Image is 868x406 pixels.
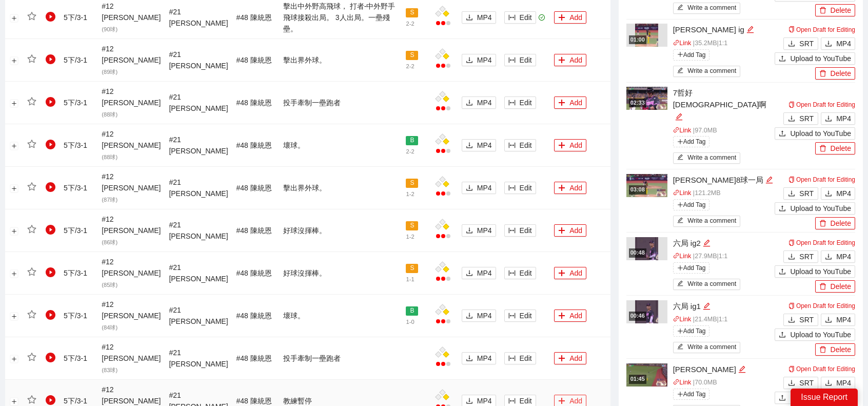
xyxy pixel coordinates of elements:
img: 7e97cbcd-0578-48b4-89b0-18469e0ac606.jpg [626,363,667,386]
span: download [466,14,473,22]
span: # 48 陳統恩 [236,226,272,235]
span: column-width [508,397,516,405]
span: ( 89 球) [102,69,117,75]
span: 5 下 / 3 - 1 [64,99,87,107]
button: downloadMP4 [462,352,496,364]
span: 5 下 / 3 - 1 [64,141,87,149]
span: # 21 [PERSON_NAME] [169,263,228,283]
a: Open Draft for Editing [788,26,855,33]
p: | 27.9 MB | 1:1 [673,252,775,262]
div: [PERSON_NAME] ig [673,24,775,36]
span: edit [703,239,711,247]
span: S [406,221,418,230]
span: Edit [520,12,532,23]
span: download [466,312,473,320]
button: Expand row [10,227,18,235]
button: downloadSRT [783,187,818,200]
span: # 12 [PERSON_NAME] [102,87,161,118]
span: ( 86 球) [102,239,117,245]
button: column-widthEdit [504,96,536,109]
button: deleteDelete [815,4,855,16]
div: [PERSON_NAME]8球一局 [673,174,775,186]
span: S [406,8,418,17]
td: 壞球。 [279,124,402,167]
span: download [466,184,473,192]
button: downloadMP4 [821,37,855,50]
span: S [406,179,418,188]
span: plus [677,139,683,145]
span: Edit [520,310,532,321]
span: # 12 [PERSON_NAME] [102,172,161,203]
span: copy [788,303,795,309]
button: uploadUpload to YouTube [775,127,855,140]
div: Edit [703,300,711,313]
span: MP4 [836,188,851,199]
span: ( 87 球) [102,197,117,203]
span: MP4 [836,251,851,262]
span: delete [819,346,826,354]
span: column-width [508,99,516,107]
span: copy [788,366,795,372]
span: link [673,253,680,259]
span: edit [746,26,754,33]
button: editWrite a comment [673,152,741,164]
span: upload [779,205,786,213]
div: Edit [765,174,773,186]
span: edit [675,113,683,121]
span: edit [765,176,773,184]
span: # 21 [PERSON_NAME] [169,136,228,155]
button: plusAdd [554,267,586,279]
a: linkLink [673,127,692,134]
div: Issue Report [791,389,858,406]
div: 六局 ig2 [673,237,775,249]
button: downloadMP4 [462,224,496,237]
span: MP4 [477,182,492,194]
button: plusAdd [554,352,586,364]
span: # 48 陳統恩 [236,141,272,149]
span: upload [779,130,786,138]
span: download [466,56,473,65]
span: Edit [520,353,532,364]
span: plus [558,312,565,320]
span: star [27,182,36,191]
span: plus [558,56,565,65]
span: 1 - 2 [406,191,414,197]
span: download [466,227,473,235]
span: plus [558,227,565,235]
button: uploadUpload to YouTube [775,265,855,278]
span: column-width [508,312,516,320]
img: 1b490dac-74d4-4f5c-a93d-e32061e37304.jpg [626,174,667,197]
span: play-circle [46,140,56,150]
span: play-circle [46,225,56,235]
button: uploadUpload to YouTube [775,392,855,404]
button: plusAdd [554,182,586,194]
button: downloadMP4 [462,96,496,109]
img: 54611d29-f7e0-4143-a527-96271c4c1f19.jpg [626,87,667,110]
button: Expand row [10,397,18,405]
span: download [825,40,832,48]
span: download [788,40,795,48]
img: cfc8c716-1707-4b67-b25a-21b531f716b6.jpg [635,237,658,260]
span: delete [819,7,826,15]
p: | 35.2 MB | 1:1 [673,38,775,49]
span: MP4 [477,310,492,321]
span: 5 下 / 3 - 1 [64,13,87,22]
button: column-widthEdit [504,139,536,151]
span: check-circle [539,14,545,21]
span: star [27,54,36,64]
button: deleteDelete [815,343,855,356]
span: download [466,355,473,363]
span: Upload to YouTube [790,203,851,214]
span: play-circle [46,353,56,363]
div: Edit [738,363,746,376]
button: Expand row [10,14,18,22]
span: column-width [508,184,516,192]
a: linkLink [673,316,692,323]
button: downloadMP4 [462,139,496,151]
div: Edit [746,24,754,36]
span: MP4 [836,113,851,124]
button: downloadSRT [783,112,818,125]
span: SRT [799,38,814,49]
span: # 48 陳統恩 [236,99,272,107]
span: download [825,190,832,198]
